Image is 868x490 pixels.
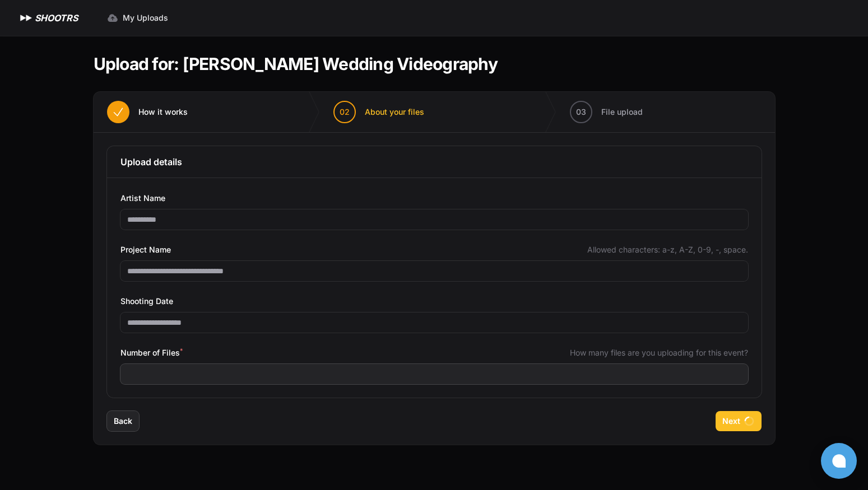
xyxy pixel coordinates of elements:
span: Project Name [120,243,171,256]
span: 03 [576,106,586,118]
span: 02 [340,106,350,118]
button: How it works [94,92,201,132]
button: Back [107,411,139,431]
span: About your files [365,106,424,118]
span: Next [722,416,740,427]
h1: SHOOTRS [35,11,78,25]
span: How many files are you uploading for this event? [570,347,748,358]
span: File upload [601,106,643,118]
span: Number of Files [120,346,183,360]
span: Allowed characters: a-z, A-Z, 0-9, -, space. [587,244,748,255]
span: My Uploads [123,12,168,24]
span: Shooting Date [120,295,173,308]
h1: Upload for: [PERSON_NAME] Wedding Videography [94,54,498,74]
button: 03 File upload [556,92,656,132]
span: Back [114,416,132,427]
span: Artist Name [120,192,165,205]
img: SHOOTRS [18,11,35,25]
a: My Uploads [100,8,175,28]
span: How it works [138,106,188,118]
button: 02 About your files [320,92,438,132]
button: Open chat window [821,443,857,479]
button: Next [716,411,762,431]
a: SHOOTRS SHOOTRS [18,11,78,25]
h3: Upload details [120,155,748,169]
